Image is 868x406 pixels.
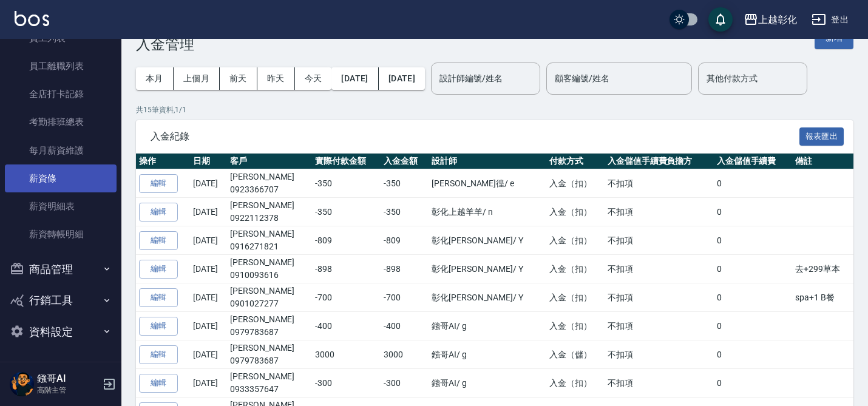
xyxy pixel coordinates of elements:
p: 0979783687 [230,326,309,339]
button: 行銷工具 [5,285,117,316]
button: 編輯 [139,374,178,393]
th: 入金儲值手續費 [714,154,793,169]
button: 登出 [807,8,853,31]
button: save [708,7,733,32]
td: [PERSON_NAME] [227,198,312,226]
td: spa+1 B餐 [792,283,853,312]
h3: 入金管理 [136,36,194,53]
td: 0 [714,255,793,283]
button: 本月 [136,67,174,90]
a: 考勤排班總表 [5,108,117,136]
p: 0910093616 [230,269,309,282]
td: 不扣項 [605,226,714,255]
button: 編輯 [139,345,178,364]
td: [DATE] [190,369,227,398]
a: 薪資明細表 [5,192,117,220]
td: 入金（儲） [546,340,605,369]
img: Person [10,372,34,396]
td: -700 [312,283,381,312]
td: 彰化上越羊羊 / n [429,198,546,226]
button: 編輯 [139,317,178,336]
span: 入金紀錄 [151,130,799,143]
td: [PERSON_NAME]徨 / e [429,169,546,198]
td: -809 [381,226,429,255]
button: 報表匯出 [799,127,844,146]
button: 編輯 [139,231,178,250]
td: [DATE] [190,226,227,255]
td: [DATE] [190,312,227,340]
a: 報表匯出 [799,130,844,141]
th: 日期 [190,154,227,169]
td: 入金（扣） [546,198,605,226]
td: 入金（扣） [546,169,605,198]
td: 入金（扣） [546,255,605,283]
p: 0923366707 [230,183,309,196]
td: -400 [312,312,381,340]
td: [PERSON_NAME] [227,169,312,198]
button: 今天 [295,67,332,90]
button: 編輯 [139,288,178,307]
a: 薪資條 [5,164,117,192]
td: 彰化[PERSON_NAME] / Y [429,255,546,283]
td: -350 [312,198,381,226]
a: 薪資轉帳明細 [5,220,117,248]
td: 不扣項 [605,283,714,312]
button: 商品管理 [5,254,117,285]
td: [DATE] [190,340,227,369]
td: 不扣項 [605,255,714,283]
td: 入金（扣） [546,369,605,398]
td: 0 [714,198,793,226]
button: 編輯 [139,174,178,193]
td: 鏹哥AI / g [429,369,546,398]
th: 備註 [792,154,853,169]
th: 客戶 [227,154,312,169]
button: 前天 [220,67,257,90]
td: 0 [714,369,793,398]
th: 實際付款金額 [312,154,381,169]
a: 員工離職列表 [5,52,117,80]
td: -898 [381,255,429,283]
td: 入金（扣） [546,283,605,312]
td: [PERSON_NAME] [227,312,312,340]
button: [DATE] [331,67,378,90]
button: [DATE] [379,67,425,90]
td: 不扣項 [605,340,714,369]
td: 0 [714,169,793,198]
td: 不扣項 [605,169,714,198]
h5: 鏹哥AI [37,373,99,385]
td: [PERSON_NAME] [227,255,312,283]
div: 上越彰化 [758,12,797,27]
td: 不扣項 [605,312,714,340]
td: 入金（扣） [546,226,605,255]
th: 付款方式 [546,154,605,169]
th: 入金金額 [381,154,429,169]
td: -350 [381,198,429,226]
button: 上越彰化 [739,7,802,32]
th: 入金儲值手續費負擔方 [605,154,714,169]
td: 不扣項 [605,198,714,226]
p: 0922112378 [230,212,309,225]
button: 上個月 [174,67,220,90]
button: 編輯 [139,260,178,279]
td: 彰化[PERSON_NAME] / Y [429,283,546,312]
td: 鏹哥AI / g [429,312,546,340]
td: 3000 [312,340,381,369]
td: 彰化[PERSON_NAME] / Y [429,226,546,255]
td: [DATE] [190,198,227,226]
td: 3000 [381,340,429,369]
td: -300 [381,369,429,398]
td: 0 [714,283,793,312]
p: 0901027277 [230,297,309,310]
td: 不扣項 [605,369,714,398]
a: 每月薪資維護 [5,137,117,164]
td: 0 [714,340,793,369]
button: 資料設定 [5,316,117,348]
a: 新增 [815,32,853,43]
td: [DATE] [190,169,227,198]
a: 全店打卡記錄 [5,80,117,108]
td: [DATE] [190,283,227,312]
img: Logo [15,11,49,26]
td: -898 [312,255,381,283]
td: -350 [312,169,381,198]
td: -350 [381,169,429,198]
